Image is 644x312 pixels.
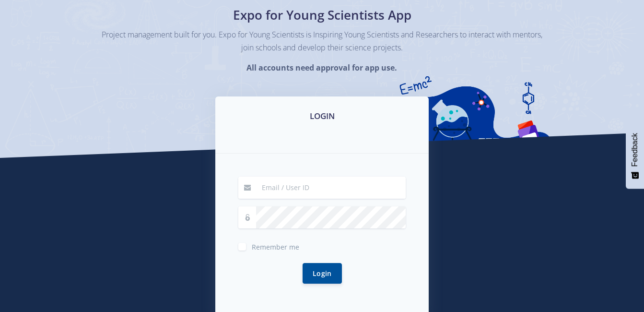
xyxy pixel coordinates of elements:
[227,110,417,122] h3: LOGIN
[303,263,342,284] button: Login
[147,6,497,24] h1: Expo for Young Scientists App
[252,242,299,252] span: Remember me
[256,177,406,199] input: Email / User ID
[102,28,543,54] p: Project management built for you. Expo for Young Scientists is Inspiring Young Scientists and Res...
[626,123,644,189] button: Feedback - Show survey
[246,62,397,73] strong: All accounts need approval for app use.
[631,133,639,167] span: Feedback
